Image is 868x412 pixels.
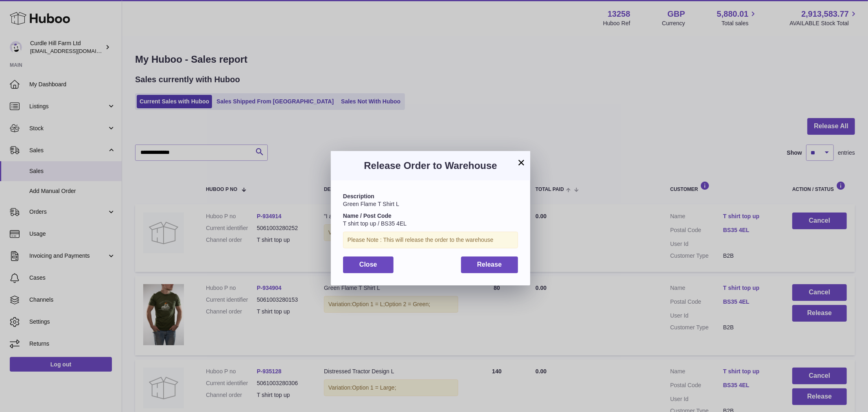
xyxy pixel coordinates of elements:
[343,159,518,172] h3: Release Order to Warehouse
[359,261,377,268] span: Close
[343,220,407,227] span: T shirt top up / BS35 4EL
[516,158,526,167] button: ×
[343,193,374,199] strong: Description
[343,213,391,219] strong: Name / Post Code
[343,201,399,207] span: Green Flame T Shirt L
[461,256,518,273] button: Release
[343,256,394,273] button: Close
[477,261,502,268] span: Release
[343,232,518,248] div: Please Note : This will release the order to the warehouse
